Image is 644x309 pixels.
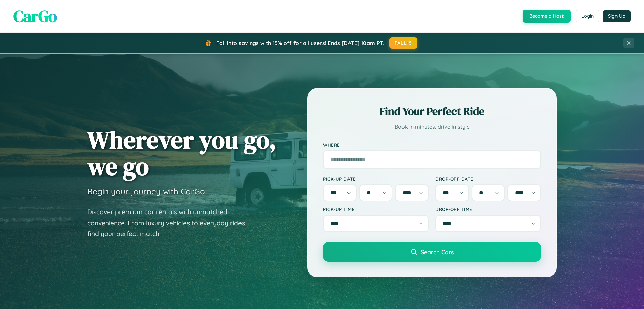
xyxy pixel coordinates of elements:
label: Pick-up Date [323,176,429,182]
button: Become a Host [523,10,571,23]
p: Discover premium car rentals with unmatched convenience. From luxury vehicles to everyday rides, ... [87,206,255,239]
p: Book in minutes, drive in style [323,122,541,132]
h2: Find Your Perfect Ride [323,104,541,119]
button: Search Cars [323,242,541,262]
label: Drop-off Date [435,176,541,182]
h3: Begin your journey with CarGo [87,186,205,196]
button: FALL15 [389,37,418,49]
label: Pick-up Time [323,206,429,212]
span: Fall into savings with 15% off for all users! Ends [DATE] 10am PT. [216,40,384,46]
span: CarGo [13,5,57,27]
span: Search Cars [421,248,454,256]
h1: Wherever you go, we go [87,126,276,180]
label: Where [323,142,541,148]
button: Sign Up [603,10,631,22]
button: Login [576,10,599,22]
label: Drop-off Time [435,206,541,212]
